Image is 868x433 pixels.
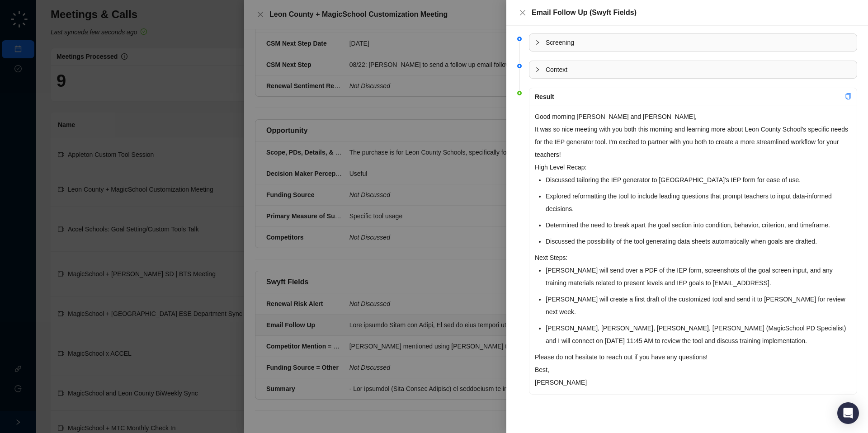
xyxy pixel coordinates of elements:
[546,65,851,75] span: Context
[845,93,851,99] span: copy
[535,161,851,174] p: High Level Recap:
[837,402,859,424] div: Open Intercom Messenger
[546,293,851,318] li: [PERSON_NAME] will create a first draft of the customized tool and send it to [PERSON_NAME] for r...
[546,174,851,186] li: Discussed tailoring the IEP generator to [GEOGRAPHIC_DATA]'s IEP form for ease of use.
[535,92,845,102] div: Result
[535,251,851,264] p: Next Steps:
[519,9,526,16] span: close
[546,264,851,289] li: [PERSON_NAME] will send over a PDF of the IEP form, screenshots of the goal screen input, and any...
[535,67,540,72] span: collapsed
[535,376,851,389] p: [PERSON_NAME]
[546,219,851,231] li: Determined the need to break apart the goal section into condition, behavior, criterion, and time...
[535,40,540,45] span: collapsed
[535,110,851,123] p: Good morning [PERSON_NAME] and [PERSON_NAME],
[535,123,851,161] p: It was so nice meeting with you both this morning and learning more about Leon County School's sp...
[546,235,851,248] li: Discussed the possibility of the tool generating data sheets automatically when goals are drafted.
[546,190,851,215] li: Explored reformatting the tool to include leading questions that prompt teachers to input data-in...
[517,7,528,18] button: Close
[535,363,851,376] p: Best,
[529,61,857,78] div: Context
[532,7,857,18] div: Email Follow Up (Swyft Fields)
[546,38,851,47] span: Screening
[546,322,851,347] li: [PERSON_NAME], [PERSON_NAME], [PERSON_NAME], [PERSON_NAME] (MagicSchool PD Specialist) and I will...
[535,351,851,363] p: Please do not hesitate to reach out if you have any questions!
[529,34,857,51] div: Screening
